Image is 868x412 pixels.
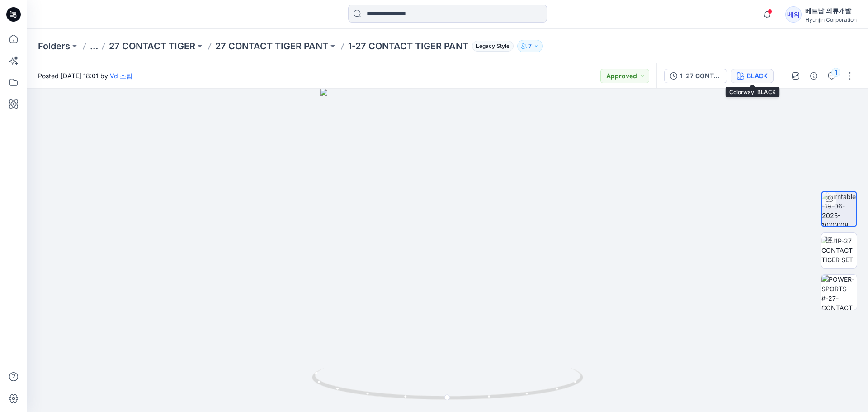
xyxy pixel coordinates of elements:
[805,16,857,23] div: Hyunjin Corporation
[731,69,774,83] button: BLACK
[215,40,328,52] a: 27 CONTACT TIGER PANT
[785,6,802,23] div: 베의
[825,69,839,83] button: 1
[472,41,514,52] span: Legacy Style
[831,68,840,77] div: 1
[747,71,768,81] div: BLACK
[348,40,468,52] p: 1-27 CONTACT TIGER PANT
[109,40,195,52] a: 27 CONTACT TIGER
[528,41,532,51] p: 7
[38,71,132,81] span: Posted [DATE] 18:01 by
[90,40,98,52] button: ...
[110,72,132,80] a: Vd 소팀
[517,40,543,52] button: 7
[807,69,821,83] button: Details
[680,71,722,81] div: 1-27 CONTACT TIGER PANT
[468,40,514,52] button: Legacy Style
[821,275,857,310] img: POWER-SPORTS-#-27-CONTACT-TIGER-PANT-(26-44)-25.06.06-SIZE-LAYOUT
[821,236,857,265] img: 1J1P-27 CONTACT TIGER SET
[822,192,856,226] img: turntable-19-06-2025-10:03:08
[38,40,70,52] a: Folders
[805,5,857,16] div: 베트남 의류개발
[664,69,727,83] button: 1-27 CONTACT TIGER PANT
